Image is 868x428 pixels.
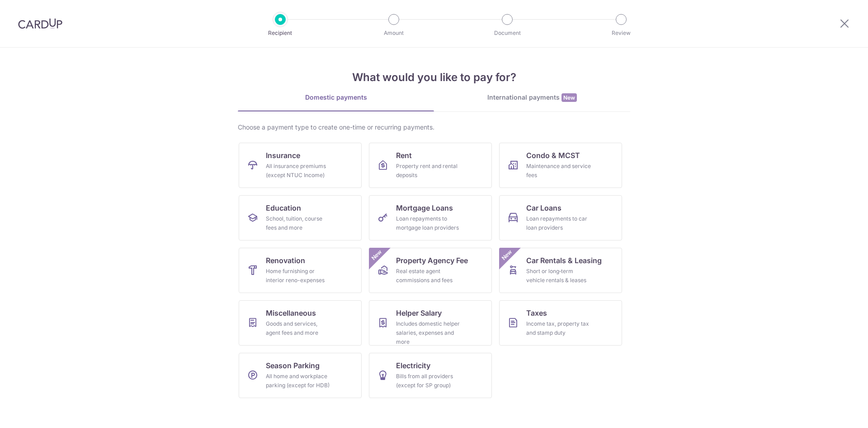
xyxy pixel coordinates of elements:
[396,319,461,346] div: Includes domestic helper salaries, expenses and more
[526,255,602,266] span: Car Rentals & Leasing
[499,195,622,240] a: Car LoansLoan repayments to car loan providers
[526,267,591,285] div: Short or long‑term vehicle rentals & leases
[588,29,655,38] p: Review
[526,214,591,232] div: Loan repayments to car loan providers
[499,143,622,188] a: Condo & MCSTMaintenance and service fees
[396,267,461,285] div: Real estate agent commissions and fees
[266,308,316,318] span: Miscellaneous
[396,308,442,318] span: Helper Salary
[396,255,468,266] span: Property Agency Fee
[239,353,362,398] a: Season ParkingAll home and workplace parking (except for HDB)
[810,401,859,423] iframe: Opens a widget where you can find more information
[561,93,577,102] span: New
[396,150,412,161] span: Rent
[526,162,591,180] div: Maintenance and service fees
[369,195,492,240] a: Mortgage LoansLoan repayments to mortgage loan providers
[266,214,331,232] div: School, tuition, course fees and more
[238,93,434,102] div: Domestic payments
[396,214,461,232] div: Loan repayments to mortgage loan providers
[526,308,547,318] span: Taxes
[239,195,362,240] a: EducationSchool, tuition, course fees and more
[526,319,591,337] div: Income tax, property tax and stamp duty
[499,248,622,293] a: Car Rentals & LeasingShort or long‑term vehicle rentals & leasesNew
[396,202,453,213] span: Mortgage Loans
[266,319,331,337] div: Goods and services, agent fees and more
[369,248,492,293] a: Property Agency FeeReal estate agent commissions and feesNew
[474,29,541,38] p: Document
[266,150,300,161] span: Insurance
[499,300,622,346] a: TaxesIncome tax, property tax and stamp duty
[396,162,461,180] div: Property rent and rental deposits
[247,29,314,38] p: Recipient
[239,300,362,346] a: MiscellaneousGoods and services, agent fees and more
[266,372,331,390] div: All home and workplace parking (except for HDB)
[266,255,305,266] span: Renovation
[369,143,492,188] a: RentProperty rent and rental deposits
[266,202,301,213] span: Education
[396,360,430,371] span: Electricity
[434,93,630,102] div: International payments
[18,18,62,29] img: CardUp
[526,202,561,213] span: Car Loans
[239,248,362,293] a: RenovationHome furnishing or interior reno-expenses
[238,69,630,86] h4: What would you like to pay for?
[360,29,427,38] p: Amount
[396,372,461,390] div: Bills from all providers (except for SP group)
[369,353,492,398] a: ElectricityBills from all providers (except for SP group)
[369,300,492,346] a: Helper SalaryIncludes domestic helper salaries, expenses and more
[266,267,331,285] div: Home furnishing or interior reno-expenses
[238,123,630,132] div: Choose a payment type to create one-time or recurring payments.
[266,162,331,180] div: All insurance premiums (except NTUC Income)
[500,248,514,263] span: New
[369,248,384,263] span: New
[526,150,580,161] span: Condo & MCST
[239,143,362,188] a: InsuranceAll insurance premiums (except NTUC Income)
[266,360,320,371] span: Season Parking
